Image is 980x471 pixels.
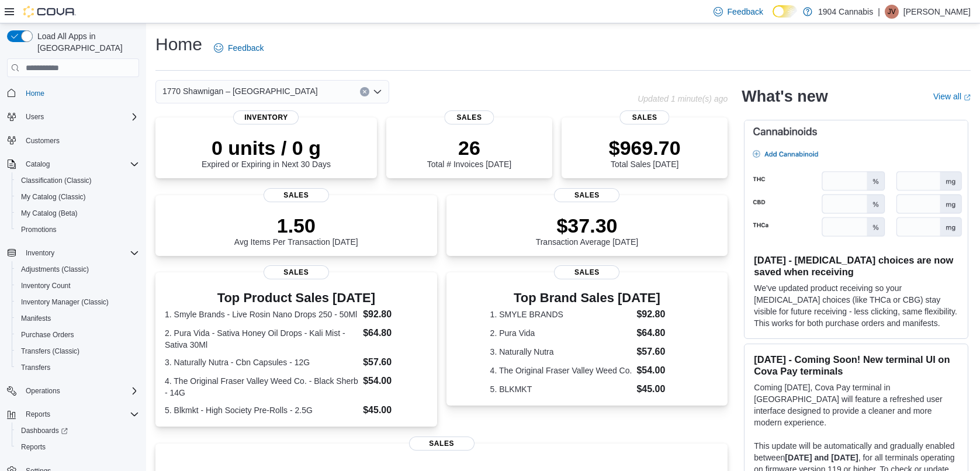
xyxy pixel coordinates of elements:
[773,5,797,18] input: Dark Mode
[16,328,139,342] span: Purchase Orders
[26,89,44,98] span: Home
[16,440,50,454] a: Reports
[21,85,139,100] span: Home
[26,112,44,122] span: Users
[636,326,684,340] dd: $64.80
[903,5,971,19] p: [PERSON_NAME]
[754,382,958,428] p: Coming [DATE], Cova Pay terminal in [GEOGRAPHIC_DATA] will feature a refreshed user interface des...
[363,326,427,340] dd: $64.80
[21,192,86,202] span: My Catalog (Classic)
[21,246,59,260] button: Inventory
[16,311,139,325] span: Manifests
[16,295,139,309] span: Inventory Manager (Classic)
[363,374,427,388] dd: $54.00
[21,134,64,148] a: Customers
[21,225,57,234] span: Promotions
[878,5,880,19] p: |
[363,403,427,417] dd: $45.00
[728,6,763,18] span: Feedback
[536,214,639,237] p: $37.30
[21,246,139,260] span: Inventory
[21,157,54,171] button: Catalog
[165,404,358,416] dt: 5. Blkmkt - High Society Pre-Rolls - 2.5G
[785,453,858,462] strong: [DATE] and [DATE]
[16,361,55,375] a: Transfers
[554,188,619,202] span: Sales
[165,309,358,320] dt: 1. Smyle Brands - Live Rosin Nano Drops 250 - 50Ml
[21,133,139,148] span: Customers
[363,355,427,369] dd: $57.60
[202,136,331,160] p: 0 units / 0 g
[12,221,144,238] button: Promotions
[21,314,51,323] span: Manifests
[21,407,55,421] button: Reports
[16,223,139,237] span: Promotions
[12,294,144,310] button: Inventory Manager (Classic)
[636,363,684,378] dd: $54.00
[490,327,632,339] dt: 2. Pura Vida
[636,307,684,321] dd: $92.80
[165,356,358,368] dt: 3. Naturally Nutra - Cbn Capsules - 12G
[885,5,899,19] div: Jeffrey Villeneuve
[16,361,139,375] span: Transfers
[12,422,144,439] a: Dashboards
[964,94,971,101] svg: External link
[754,282,958,329] p: We've updated product receiving so your [MEDICAL_DATA] choices (like THCa or CBG) stay visible fo...
[165,327,358,351] dt: 2. Pura Vida - Sativa Honey Oil Drops - Kali Mist - Sativa 30Ml
[264,188,329,202] span: Sales
[754,254,958,278] h3: [DATE] - [MEDICAL_DATA] choices are now saved when receiving
[490,291,684,305] h3: Top Brand Sales [DATE]
[12,439,144,455] button: Reports
[2,156,144,172] button: Catalog
[609,136,681,169] div: Total Sales [DATE]
[818,5,873,19] p: 1904 Cannabis
[21,347,79,356] span: Transfers (Classic)
[12,359,144,376] button: Transfers
[16,223,61,237] a: Promotions
[444,110,494,124] span: Sales
[234,214,358,237] p: 1.50
[638,94,728,103] p: Updated 1 minute(s) ago
[12,310,144,327] button: Manifests
[16,344,84,358] a: Transfers (Classic)
[12,327,144,343] button: Purchase Orders
[636,382,684,396] dd: $45.00
[754,354,958,377] h3: [DATE] - Coming Soon! New terminal UI on Cova Pay terminals
[21,110,49,124] button: Users
[162,84,318,98] span: 1770 Shawnigan – [GEOGRAPHIC_DATA]
[2,383,144,399] button: Operations
[636,345,684,359] dd: $57.60
[21,363,50,372] span: Transfers
[234,214,358,247] div: Avg Items Per Transaction [DATE]
[2,245,144,261] button: Inventory
[12,278,144,294] button: Inventory Count
[21,265,89,274] span: Adjustments (Classic)
[12,343,144,359] button: Transfers (Classic)
[490,383,632,395] dt: 5. BLKMKT
[264,265,329,279] span: Sales
[2,132,144,149] button: Customers
[536,214,639,247] div: Transaction Average [DATE]
[620,110,670,124] span: Sales
[23,6,76,18] img: Cova
[12,205,144,221] button: My Catalog (Beta)
[12,189,144,205] button: My Catalog (Classic)
[363,307,427,321] dd: $92.80
[2,406,144,422] button: Reports
[773,18,773,18] span: Dark Mode
[165,291,428,305] h3: Top Product Sales [DATE]
[16,262,139,276] span: Adjustments (Classic)
[933,92,971,101] a: View allExternal link
[16,344,139,358] span: Transfers (Classic)
[202,136,331,169] div: Expired or Expiring in Next 30 Days
[16,440,139,454] span: Reports
[21,330,74,340] span: Purchase Orders
[165,375,358,399] dt: 4. The Original Fraser Valley Weed Co. - Black Sherb - 14G
[2,84,144,101] button: Home
[373,87,382,96] button: Open list of options
[16,424,139,438] span: Dashboards
[21,281,71,290] span: Inventory Count
[12,172,144,189] button: Classification (Classic)
[16,311,56,325] a: Manifests
[427,136,511,169] div: Total # Invoices [DATE]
